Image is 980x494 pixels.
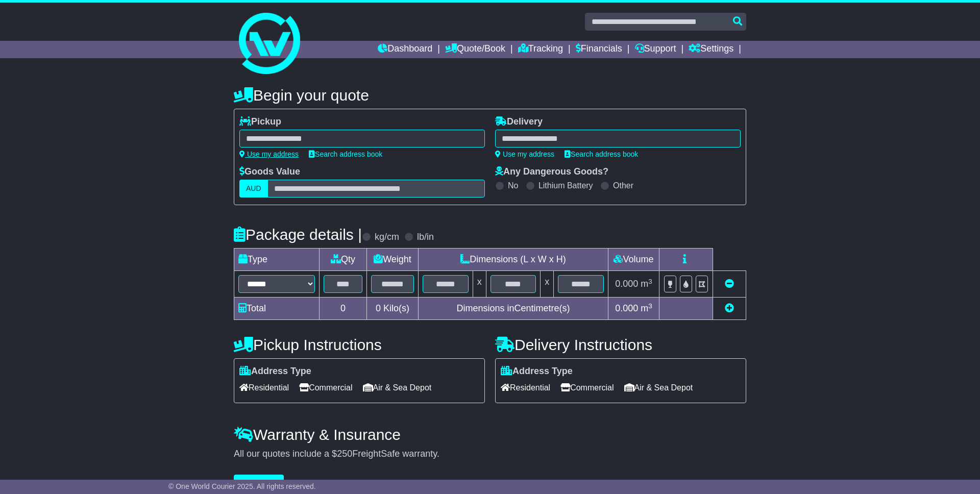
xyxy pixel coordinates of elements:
[239,366,311,377] label: Address Type
[725,303,734,313] a: Add new item
[234,449,746,460] div: All our quotes include a $ FreightSafe warranty.
[538,181,593,190] label: Lithium Battery
[367,298,419,320] td: Kilo(s)
[239,180,268,197] label: AUD
[320,249,367,271] td: Qty
[239,380,289,396] span: Residential
[615,279,638,289] span: 0.000
[576,41,622,58] a: Financials
[299,380,352,396] span: Commercial
[518,41,563,58] a: Tracking
[363,380,432,396] span: Air & Sea Depot
[378,41,432,58] a: Dashboard
[635,41,676,58] a: Support
[234,249,320,271] td: Type
[239,116,281,128] label: Pickup
[495,150,554,158] a: Use my address
[234,426,746,443] h4: Warranty & Insurance
[239,150,299,158] a: Use my address
[641,279,652,289] span: m
[689,41,733,58] a: Settings
[615,303,638,313] span: 0.000
[624,380,693,396] span: Air & Sea Depot
[473,271,486,298] td: x
[337,449,352,459] span: 250
[565,150,638,158] a: Search address book
[648,302,652,310] sup: 3
[239,166,300,178] label: Goods Value
[501,380,550,396] span: Residential
[508,181,518,190] label: No
[725,279,734,289] a: Remove this item
[375,232,399,243] label: kg/cm
[234,226,362,243] h4: Package details |
[418,298,608,320] td: Dimensions in Centimetre(s)
[613,181,633,190] label: Other
[234,336,485,353] h4: Pickup Instructions
[445,41,505,58] a: Quote/Book
[541,271,554,298] td: x
[320,298,367,320] td: 0
[641,303,652,313] span: m
[417,232,434,243] label: lb/in
[608,249,659,271] td: Volume
[376,303,381,313] span: 0
[560,380,614,396] span: Commercial
[648,278,652,285] sup: 3
[495,166,608,178] label: Any Dangerous Goods?
[418,249,608,271] td: Dimensions (L x W x H)
[168,482,316,490] span: © One World Courier 2025. All rights reserved.
[495,336,746,353] h4: Delivery Instructions
[309,150,382,158] a: Search address book
[501,366,573,377] label: Address Type
[234,475,284,492] button: Get Quotes
[367,249,419,271] td: Weight
[234,298,320,320] td: Total
[234,87,746,104] h4: Begin your quote
[495,116,543,128] label: Delivery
